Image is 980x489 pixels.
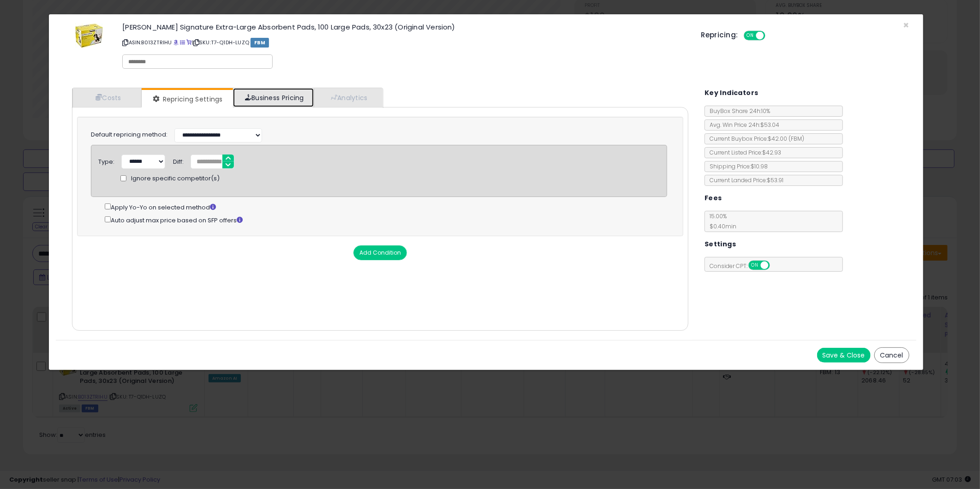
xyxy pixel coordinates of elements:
[233,88,314,107] a: Business Pricing
[186,39,191,46] a: Your listing only
[142,90,232,108] a: Repricing Settings
[705,107,770,115] span: BuyBox Share 24h: 10%
[705,212,736,230] span: 15.00 %
[701,31,738,39] h5: Repricing:
[353,245,407,260] button: Add Condition
[705,239,736,250] h5: Settings
[749,262,761,269] span: ON
[874,347,909,363] button: Cancel
[105,215,667,225] div: Auto adjust max price based on SFP offers
[705,262,782,270] span: Consider CPT:
[173,39,179,46] a: BuyBox page
[903,18,909,32] span: ×
[91,131,167,139] label: Default repricing method:
[705,149,781,156] span: Current Listed Price: $42.93
[769,262,783,269] span: OFF
[705,192,722,204] h5: Fees
[314,88,382,107] a: Analytics
[705,121,779,129] span: Avg. Win Price 24h: $53.04
[705,176,783,184] span: Current Landed Price: $53.91
[789,135,804,143] span: ( FBM )
[105,202,667,212] div: Apply Yo-Yo on selected method
[122,35,687,50] p: ASIN: B013ZTRIHU | SKU: T7-Q1DH-LUZQ
[764,32,778,40] span: OFF
[251,38,269,48] span: FBM
[705,135,804,143] span: Current Buybox Price:
[72,88,142,107] a: Costs
[98,155,114,167] div: Type:
[705,87,759,99] h5: Key Indicators
[173,155,184,167] div: Diff:
[131,174,220,183] span: Ignore specific competitor(s)
[768,135,804,143] span: $42.00
[180,39,185,46] a: All offer listings
[745,32,756,40] span: ON
[705,222,736,230] span: $0.40 min
[75,24,103,48] img: 51XSi2Za6vL._SL60_.jpg
[122,24,687,30] h3: [PERSON_NAME] Signature Extra-Large Absorbent Pads, 100 Large Pads, 30x23 (Original Version)
[817,348,871,363] button: Save & Close
[705,162,768,170] span: Shipping Price: $10.98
